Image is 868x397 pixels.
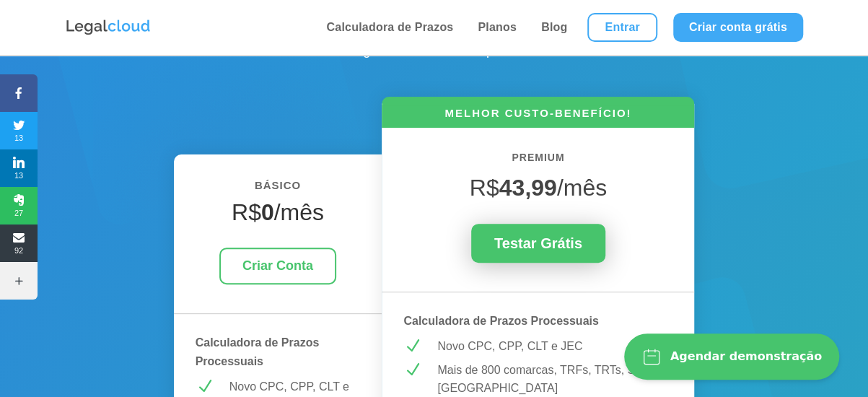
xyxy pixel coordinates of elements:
[471,224,605,263] a: Testar Grátis
[196,176,361,202] h6: BÁSICO
[196,336,320,367] strong: Calculadora de Prazos Processuais
[587,13,657,42] a: Entrar
[403,149,672,174] h6: PREMIUM
[403,337,421,355] span: N
[403,315,598,327] strong: Calculadora de Prazos Processuais
[470,175,607,201] span: R$ /mês
[196,378,214,396] span: N
[219,248,336,284] a: Criar Conta
[437,337,672,356] p: Novo CPC, CPP, CLT e JEC
[196,198,361,233] h4: R$ /mês
[65,18,152,37] img: Logo da Legalcloud
[499,175,557,201] strong: 43,99
[261,199,274,225] strong: 0
[673,13,803,42] a: Criar conta grátis
[403,361,421,379] span: N
[382,105,694,128] h6: MELHOR CUSTO-BENEFÍCIO!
